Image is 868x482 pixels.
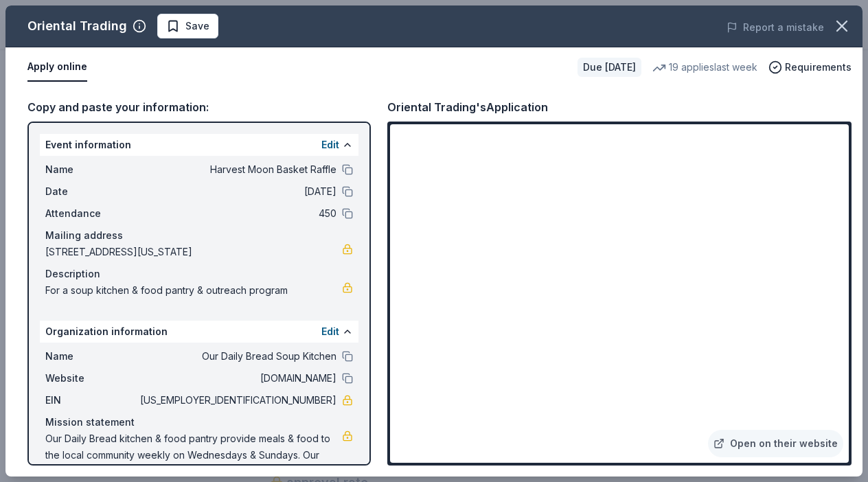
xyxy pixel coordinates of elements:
span: EIN [45,392,137,409]
div: Oriental Trading's Application [387,98,548,116]
button: Apply online [27,53,87,82]
span: Attendance [45,205,137,222]
span: Save [185,18,209,34]
a: Open on their website [708,430,843,457]
div: Organization information [40,321,358,343]
div: Description [45,266,353,282]
div: Oriental Trading [27,15,127,37]
span: Name [45,161,137,178]
span: Harvest Moon Basket Raffle [137,161,336,178]
div: Copy and paste your information: [27,98,371,116]
span: [DOMAIN_NAME] [137,370,336,387]
span: Date [45,183,137,200]
span: Requirements [785,59,852,76]
span: Name [45,348,137,365]
span: For a soup kitchen & food pantry & outreach program [45,282,342,299]
span: [US_EMPLOYER_IDENTIFICATION_NUMBER] [137,392,336,409]
span: [DATE] [137,183,336,200]
span: Our Daily Bread Soup Kitchen [137,348,336,365]
button: Report a mistake [727,19,824,36]
span: Our Daily Bread kitchen & food pantry provide meals & food to the local community weekly on Wedne... [45,431,342,480]
span: 450 [137,205,336,222]
button: Save [157,14,218,38]
div: Event information [40,134,358,156]
div: Mission statement [45,414,353,431]
div: 19 applies last week [652,59,757,76]
button: Edit [321,323,339,340]
span: [STREET_ADDRESS][US_STATE] [45,244,342,260]
button: Requirements [768,59,852,76]
span: Website [45,370,137,387]
button: Edit [321,137,339,153]
div: Mailing address [45,227,353,244]
div: Due [DATE] [578,58,641,77]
